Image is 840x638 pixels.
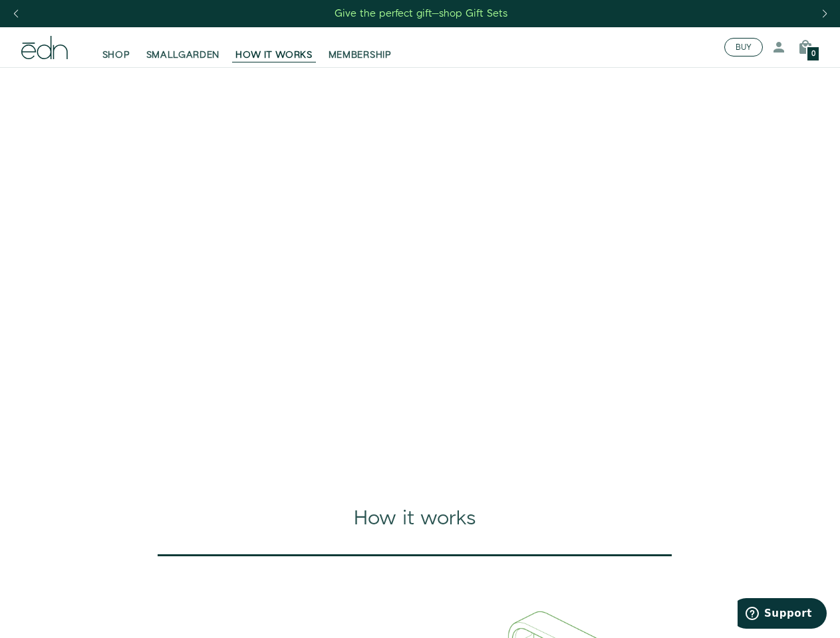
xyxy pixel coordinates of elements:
div: Give the perfect gift—shop Gift Sets [335,7,507,21]
span: MEMBERSHIP [329,49,392,62]
span: HOW IT WORKS [235,49,312,62]
a: Give the perfect gift—shop Gift Sets [334,3,509,24]
a: MEMBERSHIP [321,33,400,62]
iframe: Opens a widget where you can find more information [738,598,827,631]
button: BUY [724,38,763,56]
div: How it works [48,504,781,533]
span: SMALLGARDEN [146,49,220,62]
a: SHOP [94,33,138,62]
a: HOW IT WORKS [227,33,320,62]
a: SMALLGARDEN [138,33,228,62]
span: 0 [811,51,815,58]
span: SHOP [102,49,130,62]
